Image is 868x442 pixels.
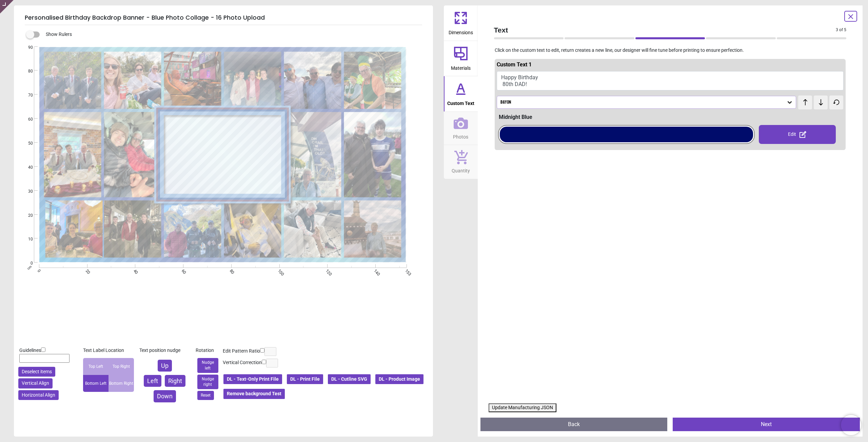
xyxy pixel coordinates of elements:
div: Bayon [500,100,787,105]
button: Photos [444,112,478,145]
span: Quantity [452,164,470,174]
button: Nudge right [197,375,218,390]
button: Next [673,418,860,431]
button: DL - Print File [286,374,324,385]
button: Dimensions [444,5,478,41]
div: Midnight Blue [499,113,844,121]
p: Click on the custom text to edit, return creates a new line, our designer will fine tune before p... [489,47,852,54]
label: Edit Pattern Ratio [223,348,260,355]
h5: Personalised Birthday Backdrop Banner - Blue Photo Collage - 16 Photo Upload [25,11,422,25]
span: Text [494,25,836,35]
button: Up [158,360,172,372]
div: Edit [759,125,836,144]
span: 3 of 5 [836,27,846,33]
span: Custom Text 1 [497,61,532,68]
button: Happy Birthday 80th DAD! [497,71,844,90]
div: Bottom Right [108,375,134,392]
div: Bottom Left [83,375,108,392]
button: Materials [444,41,478,76]
button: Reset [197,391,214,400]
iframe: Brevo live chat [841,415,861,435]
div: Show Rulers [30,30,433,39]
button: Vertical Align [18,378,53,388]
span: 90 [20,45,33,50]
button: Update Manufacturing JSON [489,403,556,412]
button: Custom Text [444,76,478,111]
button: Right [165,375,185,387]
button: DL - Product Image [375,374,424,385]
span: Dimensions [449,26,473,36]
div: Rotation [196,347,220,354]
button: Left [144,375,161,387]
span: Materials [451,62,471,72]
button: Remove background Test [223,388,285,400]
span: Photos [453,130,468,141]
label: Vertical Correction [223,359,262,366]
button: Quantity [444,145,478,179]
button: Down [154,390,176,402]
span: Guidelines [19,348,41,353]
button: DL - Text-Only Print File [223,374,283,385]
div: Top Left [83,358,108,375]
button: Horizontal Align [18,390,59,400]
button: Deselect items [18,367,55,377]
button: Nudge left [197,358,218,373]
span: Custom Text [447,97,474,107]
button: Back [480,418,668,431]
div: Text Label Location [83,347,134,354]
div: Text position nudge [139,347,190,354]
div: Top Right [108,358,134,375]
button: DL - Cutline SVG [327,374,371,385]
